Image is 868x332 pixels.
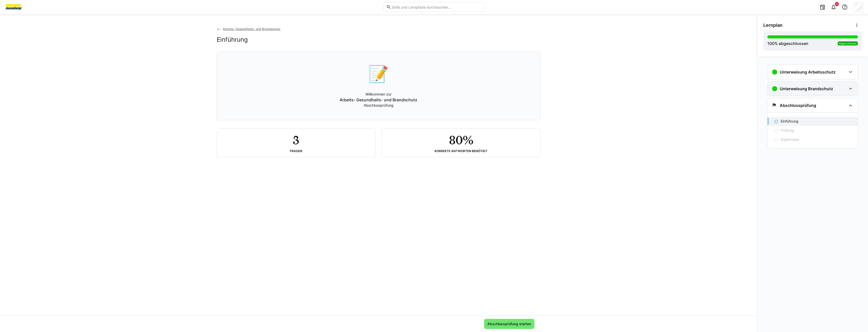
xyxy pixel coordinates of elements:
[365,92,392,97] p: Willkommen zur
[484,319,534,329] button: Abschlussprüfung starten
[217,27,281,31] a: Arbeits- Gesundheits- und Brandschutz
[223,27,280,31] span: Arbeits- Gesundheits- und Brandschutz
[780,69,836,75] h3: Unterweisung Arbeitsschutz
[781,128,794,133] p: Prüfung
[767,41,774,46] span: 100
[293,133,299,147] h2: 3
[391,5,482,9] input: Skills und Lernpfade durchsuchen…
[217,36,248,43] h2: Einführung
[449,133,473,147] h2: 80%
[763,22,783,28] span: Lernplan
[290,149,302,153] div: Fragen
[487,321,532,326] span: Abschlussprüfung starten
[364,103,394,108] p: Abschlussprüfung
[435,149,487,153] div: Korrekte Antworten benötigt
[836,3,838,6] span: 9
[767,40,808,46] div: % abgeschlossen
[368,64,389,84] div: 📝
[780,103,816,108] h3: Abschlussprüfung
[781,137,799,142] p: Ergebnisse
[839,42,857,45] span: Abgeschlossen
[780,86,833,91] h3: Unterweisung Brandschutz
[781,119,798,124] p: Einführung
[340,97,417,103] p: Arbeits- Gesundheits- und Brandschutz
